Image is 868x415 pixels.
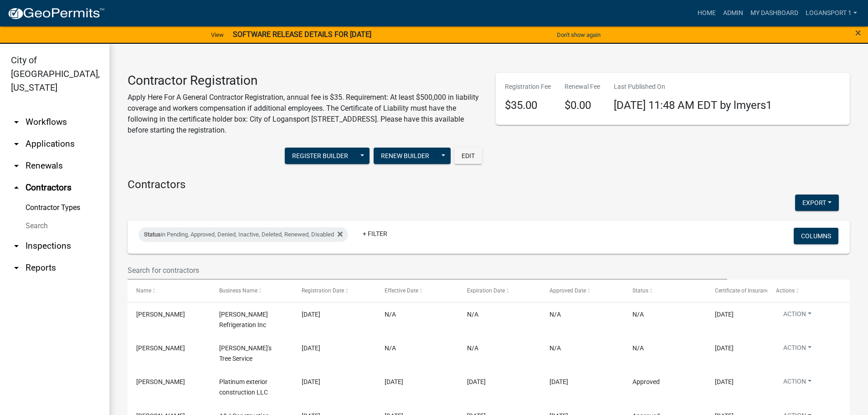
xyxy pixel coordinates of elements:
[706,280,767,302] datatable-header-cell: Certificate of Insurance Expiration
[632,378,660,385] span: Approved
[505,82,551,92] p: Registration Fee
[219,287,257,294] span: Business Name
[776,343,819,356] button: Action
[747,5,802,22] a: My Dashboard
[219,378,268,396] span: Platinum exterior construction LLC
[285,148,355,164] button: Register Builder
[550,378,568,385] span: 09/08/2025
[385,378,403,385] span: 09/08/2025
[11,117,22,128] i: arrow_drop_down
[374,148,437,164] button: Renew Builder
[632,311,644,318] span: N/A
[553,27,604,42] button: Don't show again
[385,311,396,318] span: N/A
[614,82,772,92] p: Last Published On
[715,287,798,294] span: Certificate of Insurance Expiration
[802,5,861,22] a: Logansport 1
[632,344,644,352] span: N/A
[767,280,850,302] datatable-header-cell: Actions
[694,5,719,22] a: Home
[632,287,648,294] span: Status
[11,160,22,171] i: arrow_drop_down
[505,99,551,112] h4: $35.00
[302,378,320,385] span: 09/05/2025
[467,344,478,352] span: N/A
[136,311,185,318] span: Burniston, Raymond Raymond
[467,287,505,294] span: Expiration Date
[715,378,734,385] span: 05/23/2026
[355,225,395,242] a: + Filter
[136,287,151,294] span: Name
[776,287,795,294] span: Actions
[144,231,161,238] span: Status
[776,377,819,390] button: Action
[219,344,272,362] span: Jay's Tree Service
[375,280,458,302] datatable-header-cell: Effective Date
[128,261,727,280] input: Search for contractors
[855,27,861,38] button: Close
[565,99,600,112] h4: $0.00
[302,287,344,294] span: Registration Date
[541,280,623,302] datatable-header-cell: Approved Date
[293,280,375,302] datatable-header-cell: Registration Date
[385,287,418,294] span: Effective Date
[385,344,396,352] span: N/A
[128,92,482,136] p: Apply Here For A General Contractor Registration, annual fee is $35. Requirement: At least $500,0...
[855,26,861,39] span: ×
[795,195,839,211] button: Export
[550,344,561,352] span: N/A
[233,30,371,39] strong: SOFTWARE RELEASE DETAILS FOR [DATE]
[302,311,320,318] span: 09/09/2025
[302,344,320,352] span: 09/08/2025
[11,262,22,273] i: arrow_drop_down
[715,344,734,352] span: 08/18/2026
[11,182,22,193] i: arrow_drop_up
[219,311,268,328] span: Fisher Refrigeration Inc
[550,311,561,318] span: N/A
[454,148,482,164] button: Edit
[11,138,22,149] i: arrow_drop_down
[128,178,850,191] h4: Contractors
[776,309,819,323] button: Action
[467,378,486,385] span: 05/26/2026
[715,311,734,318] span: 09/09/2026
[128,73,482,88] h3: Contractor Registration
[128,280,210,302] datatable-header-cell: Name
[207,27,227,42] a: View
[136,344,185,352] span: J. Dolores
[624,280,706,302] datatable-header-cell: Status
[550,287,586,294] span: Approved Date
[11,241,22,251] i: arrow_drop_down
[458,280,541,302] datatable-header-cell: Expiration Date
[139,227,348,242] div: in Pending, Approved, Denied, Inactive, Deleted, Renewed, Disabled
[136,378,185,385] span: joshua
[794,228,838,244] button: Columns
[210,280,293,302] datatable-header-cell: Business Name
[565,82,600,92] p: Renewal Fee
[614,99,772,112] span: [DATE] 11:48 AM EDT by lmyers1
[719,5,747,22] a: Admin
[467,311,478,318] span: N/A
